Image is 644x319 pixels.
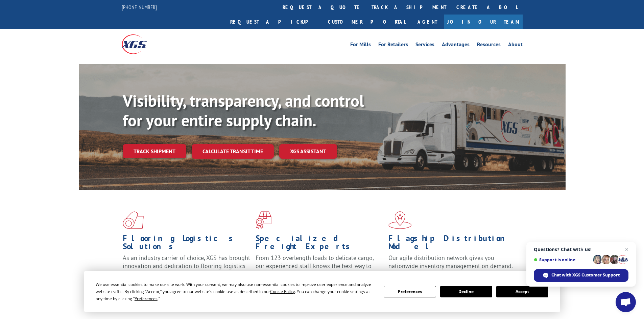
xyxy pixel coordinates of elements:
span: Chat with XGS Customer Support [551,272,620,278]
span: Cookie Policy [270,289,295,294]
a: Calculate transit time [192,144,274,159]
img: xgs-icon-flagship-distribution-model-red [388,211,412,229]
a: Customer Portal [323,15,411,29]
button: Preferences [384,286,436,297]
a: Resources [477,42,501,49]
a: Join Our Team [444,15,523,29]
span: Our agile distribution network gives you nationwide inventory management on demand. [388,254,513,270]
span: Preferences [135,296,158,301]
h1: Flagship Distribution Model [388,234,516,254]
a: XGS ASSISTANT [279,144,337,159]
a: Request a pickup [225,15,323,29]
span: Support is online [534,257,591,262]
h1: Specialized Freight Experts [256,234,383,254]
div: Open chat [616,292,636,312]
div: We use essential cookies to make our site work. With your consent, we may also use non-essential ... [96,281,376,302]
img: xgs-icon-total-supply-chain-intelligence-red [123,211,144,229]
img: xgs-icon-focused-on-flooring-red [256,211,271,229]
a: [PHONE_NUMBER] [122,4,157,10]
p: From 123 overlength loads to delicate cargo, our experienced staff knows the best way to move you... [256,254,383,284]
b: Visibility, transparency, and control for your entire supply chain. [123,90,364,131]
span: Questions? Chat with us! [534,247,628,252]
button: Decline [440,286,492,297]
a: Services [415,42,434,49]
h1: Flooring Logistics Solutions [123,234,251,254]
a: Advantages [442,42,470,49]
a: For Mills [350,42,371,49]
a: Agent [411,15,444,29]
a: About [508,42,523,49]
button: Accept [496,286,548,297]
div: Cookie Consent Prompt [84,271,560,312]
div: Chat with XGS Customer Support [534,269,628,282]
span: As an industry carrier of choice, XGS has brought innovation and dedication to flooring logistics... [123,254,250,278]
a: For Retailers [378,42,408,49]
a: Track shipment [123,144,186,158]
span: Close chat [623,245,631,254]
